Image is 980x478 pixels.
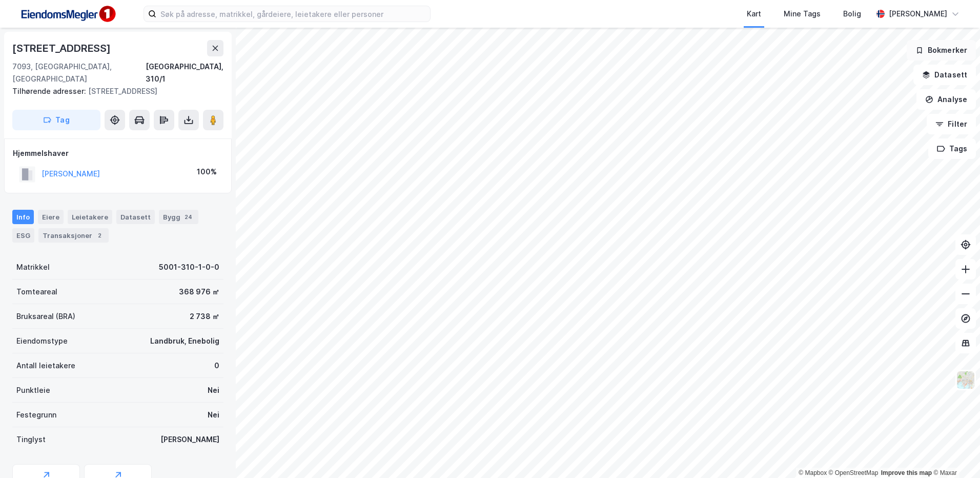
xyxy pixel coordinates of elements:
div: Kart [747,8,761,20]
div: [PERSON_NAME] [160,433,219,446]
div: Mine Tags [784,8,821,20]
div: Tinglyst [16,433,46,446]
div: Hjemmelshaver [13,147,223,160]
div: Bygg [159,210,198,224]
div: Nei [208,384,219,396]
a: Mapbox [799,469,827,476]
div: Datasett [116,210,155,224]
div: Punktleie [16,384,50,396]
div: Transaksjoner [38,228,109,243]
div: ESG [12,228,34,243]
div: Kontrollprogram for chat [929,429,980,478]
div: [STREET_ADDRESS] [12,85,215,97]
div: Leietakere [68,210,112,224]
button: Datasett [913,65,976,85]
div: Bruksareal (BRA) [16,310,75,323]
button: Filter [927,114,976,134]
button: Tag [12,110,100,130]
div: Tomteareal [16,286,57,298]
img: Z [956,370,975,390]
img: F4PB6Px+NJ5v8B7XTbfpPpyloAAAAASUVORK5CYII= [16,3,119,26]
div: 0 [214,360,219,372]
span: Tilhørende adresser: [12,87,88,95]
div: Eiere [38,210,64,224]
button: Tags [928,138,976,159]
div: Nei [208,409,219,421]
a: Improve this map [881,469,932,476]
div: [STREET_ADDRESS] [12,40,113,56]
div: 2 [94,230,105,241]
div: Bolig [843,8,861,20]
div: 24 [182,212,194,222]
div: Info [12,210,34,224]
div: Festegrunn [16,409,56,421]
div: Antall leietakere [16,360,75,372]
div: Eiendomstype [16,335,68,347]
div: 368 976 ㎡ [179,286,219,298]
button: Bokmerker [907,40,976,61]
iframe: Chat Widget [929,429,980,478]
div: 100% [197,166,217,178]
div: 2 738 ㎡ [190,310,219,323]
button: Analyse [916,89,976,110]
div: [PERSON_NAME] [889,8,947,20]
a: OpenStreetMap [829,469,879,476]
input: Søk på adresse, matrikkel, gårdeiere, leietakere eller personer [156,6,430,22]
div: 5001-310-1-0-0 [159,261,219,273]
div: Landbruk, Enebolig [150,335,219,347]
div: Matrikkel [16,261,50,273]
div: 7093, [GEOGRAPHIC_DATA], [GEOGRAPHIC_DATA] [12,61,146,85]
div: [GEOGRAPHIC_DATA], 310/1 [146,61,223,85]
